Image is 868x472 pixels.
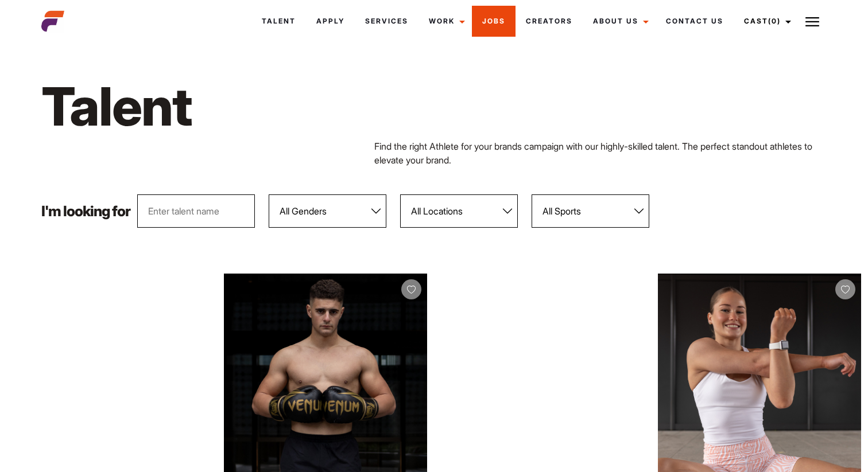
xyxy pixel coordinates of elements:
[137,194,255,228] input: Enter talent name
[805,15,819,29] img: Burger icon
[418,6,472,37] a: Work
[306,6,355,37] a: Apply
[355,6,418,37] a: Services
[656,6,734,37] a: Contact Us
[41,10,64,33] img: cropped-aefm-brand-fav-22-square.png
[583,6,656,37] a: About Us
[768,17,781,25] span: (0)
[734,6,798,37] a: Cast(0)
[374,139,826,167] p: Find the right Athlete for your brands campaign with our highly-skilled talent. The perfect stand...
[251,6,306,37] a: Talent
[472,6,516,37] a: Jobs
[41,204,130,219] p: I'm looking for
[516,6,583,37] a: Creators
[41,73,493,139] h1: Talent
